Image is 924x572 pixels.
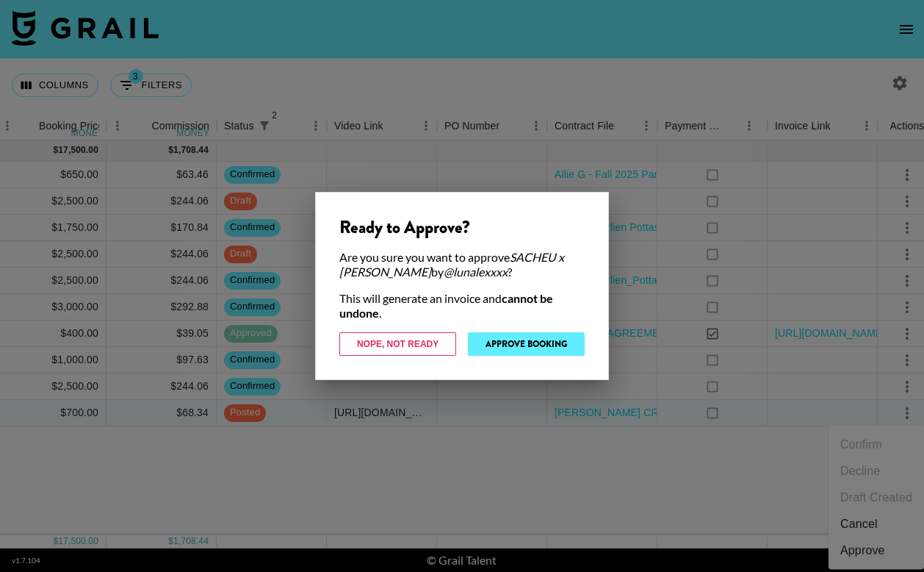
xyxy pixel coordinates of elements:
[339,291,585,321] div: This will generate an invoice and .
[444,265,508,279] em: @ lunalexxxx
[468,332,585,356] button: Approve Booking
[339,332,456,356] button: Nope, Not Ready
[339,250,585,279] div: Are you sure you want to approve by ?
[339,291,553,320] strong: cannot be undone
[339,250,564,279] em: SACHEU x [PERSON_NAME]
[339,216,585,238] div: Ready to Approve?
